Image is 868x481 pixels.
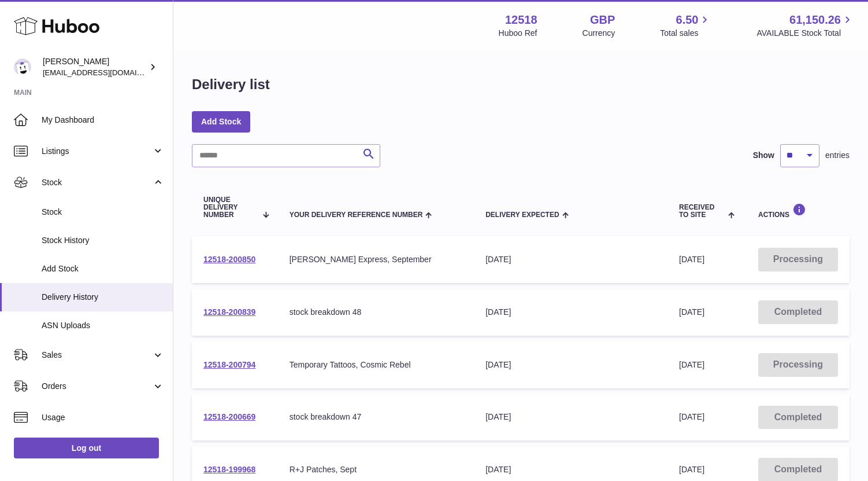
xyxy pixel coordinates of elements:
label: Show [753,150,774,161]
a: 12518-200850 [203,255,255,264]
span: 6.50 [676,12,699,28]
span: Orders [42,381,152,392]
h1: Delivery list [192,75,270,94]
a: 12518-200794 [203,360,255,369]
span: Stock History [42,235,164,246]
span: [DATE] [679,307,704,317]
span: [DATE] [679,255,704,264]
a: 12518-199968 [203,465,255,474]
div: [DATE] [485,359,656,370]
strong: GBP [590,12,615,28]
div: Currency [583,28,615,39]
span: Add Stock [42,263,164,274]
a: 61,150.26 AVAILABLE Stock Total [756,12,854,39]
a: 6.50 Total sales [660,12,711,39]
span: My Dashboard [42,115,164,126]
div: Huboo Ref [499,28,537,39]
span: ASN Uploads [42,320,164,331]
div: R+J Patches, Sept [290,464,463,475]
div: stock breakdown 48 [290,307,463,318]
span: AVAILABLE Stock Total [756,28,854,39]
img: caitlin@fancylamp.co [14,58,31,76]
span: Listings [42,146,152,157]
a: 12518-200669 [203,412,255,421]
span: Your Delivery Reference Number [290,211,423,219]
span: entries [825,150,850,161]
strong: 12518 [505,12,537,28]
div: [PERSON_NAME] Express, September [290,254,463,265]
div: Temporary Tattoos, Cosmic Rebel [290,359,463,370]
div: Actions [758,203,838,219]
span: 61,150.26 [789,12,841,28]
span: Stock [42,207,164,218]
span: [DATE] [679,360,704,369]
span: [DATE] [679,465,704,474]
div: [DATE] [485,412,656,423]
div: [PERSON_NAME] [43,56,147,78]
a: Add Stock [192,111,250,132]
div: [DATE] [485,464,656,475]
span: Delivery Expected [485,211,559,219]
span: [DATE] [679,412,704,421]
span: Usage [42,412,164,423]
span: Total sales [660,28,711,39]
span: Received to Site [679,204,725,219]
span: Stock [42,177,152,188]
div: stock breakdown 47 [290,412,463,423]
span: Unique Delivery Number [203,196,256,219]
a: Log out [14,438,159,458]
span: Delivery History [42,292,164,303]
span: [EMAIL_ADDRESS][DOMAIN_NAME] [43,68,170,77]
div: [DATE] [485,307,656,318]
span: Sales [42,350,152,361]
div: [DATE] [485,254,656,265]
a: 12518-200839 [203,307,255,317]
